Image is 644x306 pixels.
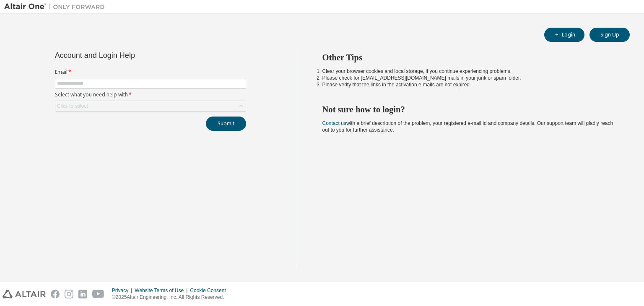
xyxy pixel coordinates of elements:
img: altair_logo.svg [3,290,46,298]
button: Submit [206,117,246,131]
div: Website Terms of Use [135,287,190,294]
div: Account and Login Help [55,52,208,59]
h2: Not sure how to login? [322,104,615,115]
img: facebook.svg [51,290,60,298]
label: Email [55,69,246,75]
img: instagram.svg [65,290,73,298]
button: Login [544,28,584,42]
div: Click to select [55,101,246,111]
button: Sign Up [589,28,630,42]
div: Cookie Consent [190,287,231,294]
img: Altair One [4,3,109,11]
div: Click to select [57,103,88,109]
div: Privacy [112,287,135,294]
li: Please check for [EMAIL_ADDRESS][DOMAIN_NAME] mails in your junk or spam folder. [322,75,615,81]
p: © 2025 Altair Engineering, Inc. All Rights Reserved. [112,294,231,301]
img: linkedin.svg [78,290,87,298]
span: with a brief description of the problem, your registered e-mail id and company details. Our suppo... [322,120,613,133]
label: Select what you need help with [55,91,246,98]
img: youtube.svg [92,290,104,298]
a: Contact us [322,120,346,126]
li: Please verify that the links in the activation e-mails are not expired. [322,81,615,88]
li: Clear your browser cookies and local storage, if you continue experiencing problems. [322,68,615,75]
h2: Other Tips [322,52,615,63]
